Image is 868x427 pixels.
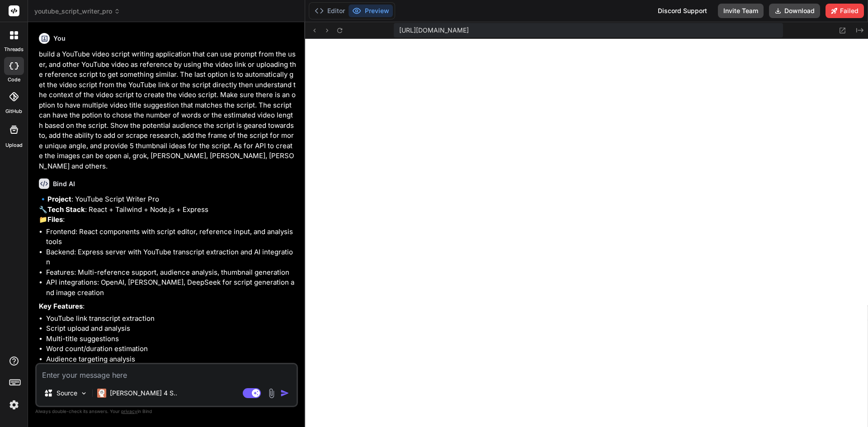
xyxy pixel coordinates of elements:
[34,7,120,16] span: youtube_script_writer_pro
[53,179,75,188] h6: Bind AI
[769,4,820,18] button: Download
[305,39,868,427] iframe: Preview
[4,46,24,53] label: threads
[349,5,393,17] button: Preview
[39,194,296,225] p: 🔹 : YouTube Script Writer Pro 🔧 : React + Tailwind + Node.js + Express 📁 :
[35,407,298,416] p: Always double-check its answers. Your in Bind
[280,389,289,398] img: icon
[46,277,296,298] li: API integrations: OpenAI, [PERSON_NAME], DeepSeek for script generation and image creation
[39,302,83,310] strong: Key Features
[652,4,712,18] div: Discord Support
[39,49,296,171] p: build a YouTube video script writing application that can use prompt from the user, and other You...
[266,388,277,399] img: attachment
[46,334,296,344] li: Multi-title suggestions
[46,314,296,324] li: YouTube link transcript extraction
[47,215,63,224] strong: Files
[46,227,296,247] li: Frontend: React components with script editor, reference input, and analysis tools
[57,389,77,398] p: Source
[110,389,177,398] p: [PERSON_NAME] 4 S..
[399,26,469,35] span: [URL][DOMAIN_NAME]
[97,389,106,398] img: Claude 4 Sonnet
[6,397,22,413] img: settings
[46,267,296,278] li: Features: Multi-reference support, audience analysis, thumbnail generation
[46,247,296,267] li: Backend: Express server with YouTube transcript extraction and AI integration
[47,195,71,203] strong: Project
[46,324,296,334] li: Script upload and analysis
[5,141,23,149] label: Upload
[80,389,88,397] img: Pick Models
[718,4,764,18] button: Invite Team
[46,354,296,365] li: Audience targeting analysis
[8,76,20,84] label: code
[53,34,66,43] h6: You
[121,408,137,414] span: privacy
[46,344,296,354] li: Word count/duration estimation
[826,4,864,18] button: Failed
[39,301,296,312] p: :
[5,108,22,115] label: GitHub
[47,205,85,214] strong: Tech Stack
[311,5,349,17] button: Editor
